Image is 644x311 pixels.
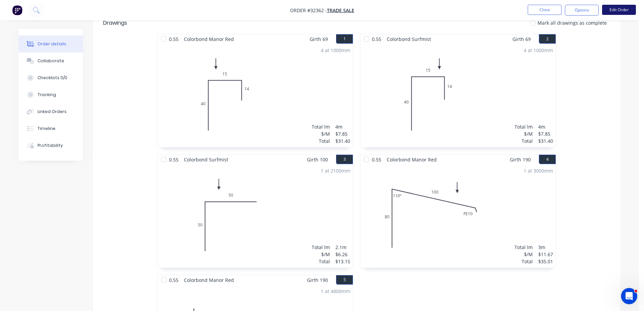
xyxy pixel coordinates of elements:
button: Close [528,5,562,15]
div: Total lm [312,123,330,130]
button: 1 [336,34,353,44]
div: 4m [335,123,350,130]
span: 0.55 [369,34,384,44]
span: 0.55 [166,34,181,44]
div: $11.67 [538,251,553,258]
div: Total [515,258,533,265]
div: Profitability [38,142,63,149]
span: Girth 100 [307,155,328,164]
div: 1 at 3000mm [524,167,553,174]
div: $/M [312,251,330,258]
div: $31.40 [538,137,553,145]
div: Order details [38,41,66,47]
button: Options [565,5,599,16]
div: $/M [515,130,533,137]
div: 3m [538,244,553,251]
span: Girth 69 [512,34,531,44]
div: Total lm [515,123,533,130]
div: Timeline [38,126,55,132]
div: Linked Orders [38,109,67,115]
div: 4m [538,123,553,130]
button: Checklists 0/0 [19,69,83,86]
div: Tracking [38,92,56,98]
div: $6.26 [335,251,350,258]
span: Girth 190 [307,275,328,285]
div: Total [515,137,533,145]
div: Total [312,137,330,145]
span: Girth 190 [510,155,531,164]
div: $7.85 [538,130,553,137]
div: 4 at 1000mm [321,47,350,54]
button: Edit Order [602,5,636,15]
span: Colorbond Manor Red [384,155,439,164]
div: 04015144 at 1000mmTotal lm$/MTotal4m$7.85$31.40 [158,44,353,147]
span: 0.55 [166,155,181,164]
div: $13.15 [335,258,350,265]
div: 080FE10100110º1 at 3000mmTotal lm$/MTotal3m$11.67$35.01 [360,164,556,268]
div: Checklists 0/0 [38,75,67,81]
div: $7.85 [335,130,350,137]
span: Colorbond Surfmist [384,34,434,44]
div: 1 at 2100mm [321,167,350,174]
button: Collaborate [19,52,83,69]
div: 050501 at 2100mmTotal lm$/MTotal2.1m$6.26$13.15 [158,164,353,268]
img: Factory [12,5,22,15]
a: TRADE SALE [327,7,354,14]
button: 3 [336,155,353,164]
span: 0.55 [369,155,384,164]
div: Total lm [515,244,533,251]
button: 4 [539,155,556,164]
button: 5 [336,275,353,285]
div: Total lm [312,244,330,251]
div: $/M [312,130,330,137]
div: 1 at 4800mm [321,288,350,295]
div: Drawings [103,19,127,27]
div: 04015144 at 1000mmTotal lm$/MTotal4m$7.85$31.40 [360,44,556,147]
span: Colorbond Surfmist [181,155,231,164]
span: Order #32362 - [290,7,327,14]
span: 0.55 [166,275,181,285]
div: $35.01 [538,258,553,265]
span: Girth 69 [310,34,328,44]
button: Order details [19,36,83,52]
div: $/M [515,251,533,258]
button: Profitability [19,137,83,154]
button: 2 [539,34,556,44]
button: Linked Orders [19,103,83,120]
iframe: Intercom live chat [621,288,637,304]
div: 2.1m [335,244,350,251]
span: Colorbond Manor Red [181,275,237,285]
div: 4 at 1000mm [524,47,553,54]
span: Mark all drawings as complete [538,19,607,26]
div: Collaborate [38,58,64,64]
div: $31.40 [335,137,350,145]
button: Timeline [19,120,83,137]
button: Tracking [19,86,83,103]
div: Total [312,258,330,265]
span: Colorbond Manor Red [181,34,237,44]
